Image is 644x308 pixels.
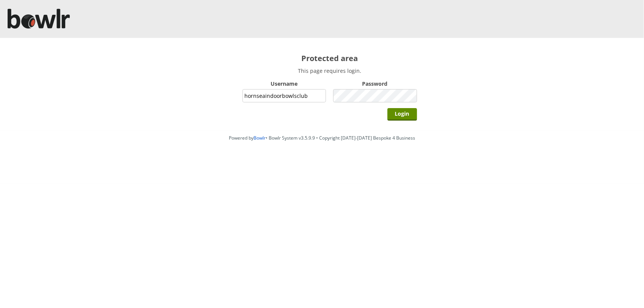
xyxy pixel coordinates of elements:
[242,53,417,63] h2: Protected area
[229,135,415,141] span: Powered by • Bowlr System v3.5.9.9 • Copyright [DATE]-[DATE] Bespoke 4 Business
[333,80,417,87] label: Password
[387,108,417,121] input: Login
[242,67,417,74] p: This page requires login.
[242,80,326,87] label: Username
[254,135,266,141] a: Bowlr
